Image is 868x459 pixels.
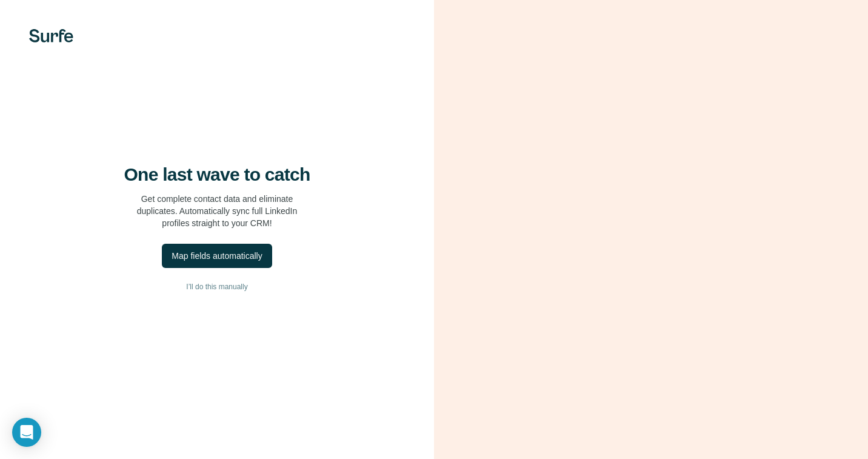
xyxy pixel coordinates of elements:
[172,250,262,262] div: Map fields automatically
[29,29,73,42] img: Surfe's logo
[162,244,272,268] button: Map fields automatically
[124,164,310,186] h4: One last wave to catch
[186,281,247,292] span: I’ll do this manually
[12,418,41,447] div: Open Intercom Messenger
[24,278,410,296] button: I’ll do this manually
[137,193,298,229] p: Get complete contact data and eliminate duplicates. Automatically sync full LinkedIn profiles str...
